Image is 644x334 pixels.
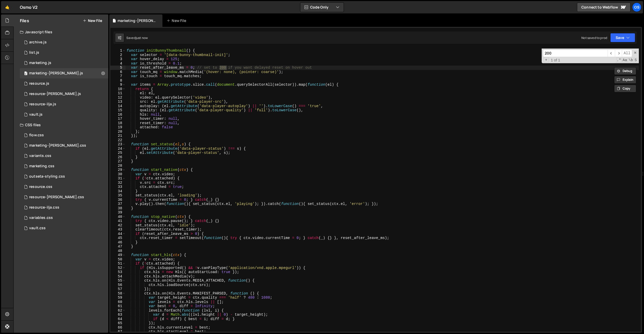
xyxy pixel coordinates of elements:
[110,193,126,198] div: 35
[29,61,51,65] div: marketing.js
[20,182,108,192] div: 16596/46199.css
[20,89,108,99] div: 16596/46194.js
[20,47,108,58] div: 16596/45151.js
[110,266,126,270] div: 52
[29,50,39,55] div: list.js
[14,120,108,130] div: CSS files
[136,36,148,40] div: just now
[110,249,126,253] div: 48
[20,151,108,161] div: 16596/45511.css
[29,226,46,230] div: vault.css
[110,253,126,257] div: 49
[29,92,81,96] div: resource-[PERSON_NAME].js
[634,58,637,63] span: Search In Selection
[20,109,108,120] div: 16596/45133.js
[615,50,622,57] span: ​
[110,147,126,151] div: 24
[110,325,126,330] div: 66
[110,70,126,74] div: 6
[29,216,53,220] div: variables.css
[110,236,126,240] div: 45
[614,67,636,75] button: Debug
[608,50,615,57] span: ​
[20,58,108,68] div: 16596/45422.js
[20,37,108,47] div: 16596/46210.js
[622,58,628,63] span: CaseSensitive Search
[110,155,126,160] div: 26
[110,113,126,117] div: 16
[577,3,631,12] a: Connect to Webflow
[167,18,188,23] div: New File
[29,185,52,189] div: resource.css
[29,133,44,138] div: flow.css
[110,313,126,317] div: 63
[20,78,108,89] div: 16596/46183.js
[110,176,126,181] div: 31
[110,317,126,321] div: 64
[110,108,126,113] div: 15
[110,202,126,206] div: 37
[20,140,108,151] div: 16596/46284.css
[628,58,633,63] span: Whole Word Search
[110,100,126,104] div: 13
[110,287,126,291] div: 57
[110,223,126,228] div: 42
[20,213,108,223] div: 16596/45154.css
[29,205,59,210] div: resource-ilja.css
[110,257,126,262] div: 50
[110,142,126,147] div: 23
[110,291,126,296] div: 58
[20,192,108,202] div: 16596/46196.css
[110,240,126,245] div: 46
[549,58,562,62] span: 1 of 1
[20,68,108,78] div: 16596/45424.js
[110,78,126,83] div: 8
[29,112,43,117] div: vault.js
[20,18,29,23] h2: Files
[110,53,126,57] div: 2
[110,130,126,134] div: 20
[110,91,126,96] div: 11
[14,27,108,37] div: Javascript files
[581,36,607,40] div: Not saved to prod
[614,76,636,84] button: Explain
[110,296,126,300] div: 59
[110,121,126,125] div: 18
[110,138,126,142] div: 22
[110,151,126,155] div: 25
[29,81,49,86] div: resource.js
[616,58,622,63] span: RegExp Search
[110,181,126,185] div: 32
[622,50,632,57] span: Alt-Enter
[1,1,14,13] a: 🤙
[110,74,126,78] div: 7
[110,117,126,121] div: 17
[20,161,108,171] div: 16596/45446.css
[29,40,47,45] div: archive.js
[110,185,126,189] div: 33
[110,189,126,194] div: 34
[29,143,86,148] div: marketing-[PERSON_NAME].css
[110,206,126,211] div: 38
[118,18,156,23] div: marketing-[PERSON_NAME].js
[543,50,608,57] input: Search for
[20,223,108,233] div: 16596/45153.css
[110,172,126,177] div: 30
[543,58,549,62] span: Toggle Replace mode
[110,279,126,283] div: 55
[110,308,126,313] div: 62
[110,87,126,91] div: 10
[29,154,51,158] div: variants.css
[110,198,126,202] div: 36
[110,61,126,66] div: 4
[20,4,38,10] div: Osmo V2
[632,3,641,12] a: Os
[110,57,126,61] div: 3
[20,202,108,213] div: 16596/46198.css
[110,104,126,108] div: 14
[110,210,126,215] div: 39
[29,195,84,200] div: resource-[PERSON_NAME].css
[110,49,126,53] div: 1
[29,71,83,76] div: marketing-[PERSON_NAME].js
[110,330,126,334] div: 67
